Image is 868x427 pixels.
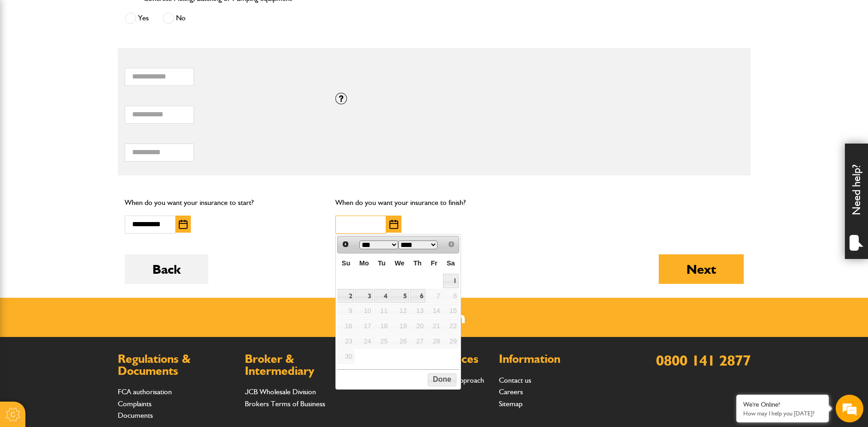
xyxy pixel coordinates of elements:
div: Minimize live chat window [152,5,174,27]
a: 6 [410,289,425,303]
a: 0800 141 2877 [656,351,751,369]
a: Documents [118,411,153,420]
div: Chat with us now [48,52,155,64]
textarea: Type your message and hit 'Enter' [12,167,169,277]
button: Back [125,254,208,284]
button: Done [428,373,456,386]
h2: Information [499,353,617,365]
input: Enter your email address [12,113,169,133]
h2: Broker & Intermediary [245,353,363,377]
input: Enter your phone number [12,140,169,160]
img: Choose date [389,220,398,229]
span: Monday [359,259,369,267]
a: Prev [339,237,352,251]
span: Friday [431,259,437,267]
a: Contact us [499,376,531,385]
h2: Regulations & Documents [118,353,236,377]
a: Careers [499,387,523,396]
button: Next [659,254,744,284]
span: Thursday [413,259,422,267]
p: When do you want your insurance to start? [125,197,322,209]
label: No [163,12,186,24]
a: Brokers Terms of Business [245,399,325,408]
span: Tuesday [378,259,386,267]
span: Sunday [342,259,350,267]
div: Need help? [845,144,868,259]
img: d_20077148190_company_1631870298795_20077148190 [16,51,39,64]
img: Choose date [179,220,188,229]
a: FCA authorisation [118,387,172,396]
p: How may I help you today? [743,410,822,417]
span: Prev [342,241,349,248]
a: Complaints [118,399,152,408]
p: When do you want your insurance to finish? [335,197,533,209]
a: 1 [443,274,459,288]
div: We're Online! [743,401,822,409]
a: 4 [374,289,389,303]
a: 3 [355,289,373,303]
span: Saturday [447,259,455,267]
a: 5 [390,289,408,303]
input: Enter your last name [12,85,169,106]
label: Yes [125,12,149,24]
em: Start Chat [126,284,168,297]
a: 2 [338,289,354,303]
a: Sitemap [499,399,522,408]
span: Wednesday [395,259,404,267]
a: JCB Wholesale Division [245,387,316,396]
